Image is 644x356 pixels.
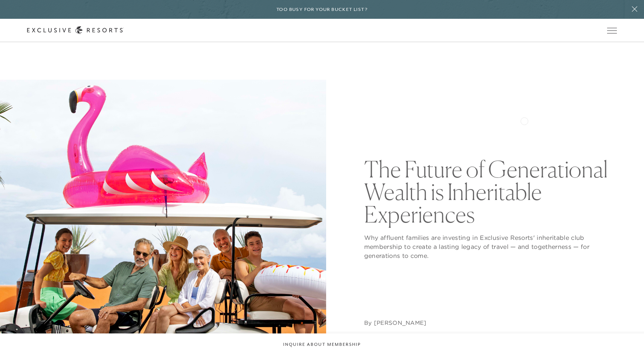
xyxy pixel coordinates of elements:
button: Open navigation [607,28,617,33]
iframe: Qualified Messenger [609,321,644,356]
address: By [PERSON_NAME] [364,319,427,327]
p: Why affluent families are investing in Exclusive Resorts' inheritable club membership to create a... [364,233,617,260]
h6: Too busy for your bucket list? [276,6,368,13]
h1: The Future of Generational Wealth is Inheritable Experiences [364,158,617,226]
